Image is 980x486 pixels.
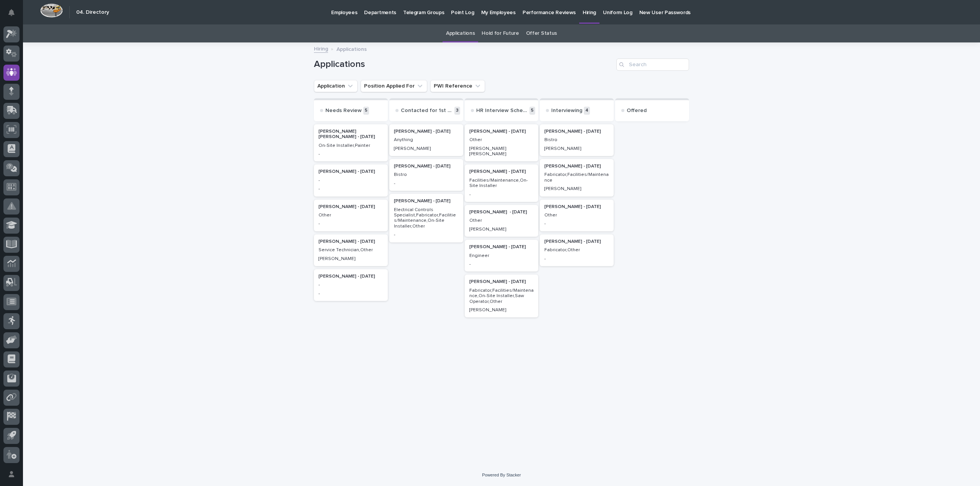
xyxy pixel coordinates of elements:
p: Applications [336,44,367,53]
p: - [318,186,383,192]
p: - [318,282,383,288]
p: - [544,221,609,226]
p: Other [469,137,534,143]
p: Needs Review [325,107,362,114]
input: Search [616,59,689,71]
a: [PERSON_NAME] - [DATE]-- [314,269,388,301]
p: 4 [584,107,590,115]
p: Other [469,218,534,223]
p: Anything [394,137,459,143]
button: Notifications [3,5,20,21]
a: [PERSON_NAME] - [DATE]Fabricator,Facilities/Maintenance,On-Site Installer,Saw Operator,Other[PERS... [465,275,539,317]
a: [PERSON_NAME] - [DATE]Other[PERSON_NAME] [PERSON_NAME] [465,124,539,162]
img: Workspace Logo [40,3,63,18]
a: [PERSON_NAME] - [DATE]Engineer- [465,240,539,271]
p: [PERSON_NAME] - [DATE] [318,274,383,279]
p: - [469,192,534,197]
p: - [318,178,383,183]
div: [PERSON_NAME] - [DATE]Other- [540,200,614,231]
p: [PERSON_NAME] [318,256,383,262]
p: - [544,256,609,262]
p: Engineer [469,253,534,258]
a: [PERSON_NAME] - [DATE]Bistro[PERSON_NAME] [540,124,614,156]
p: [PERSON_NAME] [544,146,609,151]
a: [PERSON_NAME] - [DATE]Other[PERSON_NAME] [465,205,539,237]
p: [PERSON_NAME] - [DATE] [469,129,534,134]
p: Bistro [394,172,459,177]
p: Contacted for 1st Interview [401,107,453,114]
p: Fabricator,Facilities/Maintenance [544,172,609,183]
p: Bistro [544,137,609,143]
a: [PERSON_NAME] - [DATE]Other- [314,200,388,231]
p: [PERSON_NAME] - [DATE] [318,169,383,174]
a: [PERSON_NAME] - [DATE]Anything[PERSON_NAME] [389,124,463,156]
p: [PERSON_NAME] - [DATE] [469,244,534,250]
p: [PERSON_NAME] [469,227,534,232]
p: Electrical Controls Specialist,Fabricator,Facilities/Maintenance,On-Site Installer,Other [394,207,459,229]
button: Position Applied For [361,80,427,92]
p: - [318,291,383,296]
p: - [318,221,383,226]
p: [PERSON_NAME] - [DATE] [544,129,609,134]
p: [PERSON_NAME] - [DATE] [469,210,534,215]
a: Hiring [314,44,328,53]
p: - [394,232,459,237]
p: 5 [363,107,369,115]
p: [PERSON_NAME] [PERSON_NAME] [469,146,534,157]
p: [PERSON_NAME] - [DATE] [318,204,383,210]
p: [PERSON_NAME] - [DATE] [544,164,609,169]
p: 3 [454,107,460,115]
p: [PERSON_NAME] - [DATE] [318,239,383,244]
p: [PERSON_NAME] - [DATE] [394,164,459,169]
p: [PERSON_NAME] [544,186,609,192]
p: Fabricator,Other [544,247,609,253]
a: Applications [446,24,475,42]
p: - [469,262,534,267]
a: [PERSON_NAME] - [DATE]Fabricator,Other- [540,234,614,266]
a: Hold for Future [482,24,519,42]
p: Offered [627,107,647,114]
button: Application [314,80,358,92]
a: Offer Status [526,24,557,42]
p: - [318,151,383,157]
button: PWI Reference [430,80,485,92]
a: [PERSON_NAME] - [DATE]-- [314,164,388,196]
h2: 04. Directory [76,9,109,16]
p: On-Site Installer,Painter [318,143,383,148]
p: [PERSON_NAME] - [DATE] [469,169,534,174]
a: [PERSON_NAME] - [DATE]Service Technician,Other[PERSON_NAME] [314,234,388,266]
p: [PERSON_NAME] - [DATE] [394,198,459,204]
a: [PERSON_NAME] - [DATE]Bistro- [389,159,463,191]
p: - [394,181,459,186]
p: Fabricator,Facilities/Maintenance,On-Site Installer,Saw Operator,Other [469,288,534,304]
p: Interviewing [551,107,582,114]
p: Other [544,213,609,218]
p: Service Technician,Other [318,247,383,253]
p: HR Interview Scheduled / Complete [476,107,528,114]
a: [PERSON_NAME] - [DATE]Facilities/Maintenance,On-Site Installer- [465,164,539,202]
p: [PERSON_NAME] [PERSON_NAME] - [DATE] [318,129,383,140]
h1: Applications [314,59,613,70]
p: [PERSON_NAME] - [DATE] [394,129,459,134]
p: [PERSON_NAME] - [DATE] [469,279,534,284]
p: Other [318,213,383,218]
a: [PERSON_NAME] - [DATE]Electrical Controls Specialist,Fabricator,Facilities/Maintenance,On-Site In... [389,194,463,242]
a: [PERSON_NAME] - [DATE]Fabricator,Facilities/Maintenance[PERSON_NAME] [540,159,614,197]
a: [PERSON_NAME] [PERSON_NAME] - [DATE]On-Site Installer,Painter- [314,124,388,162]
p: [PERSON_NAME] - [DATE] [544,204,609,210]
